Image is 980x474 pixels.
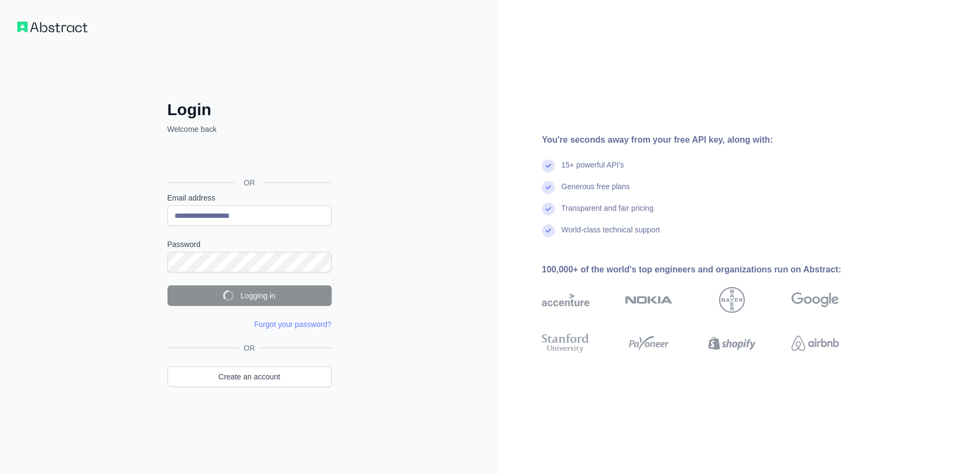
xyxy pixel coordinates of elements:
img: accenture [542,287,589,313]
span: OR [235,177,264,188]
a: Forgot your password? [254,320,331,329]
a: Create an account [167,366,332,387]
h2: Login [167,100,332,119]
iframe: Knap til Log ind med Google [162,146,335,170]
div: World-class technical support [561,224,660,246]
span: OR [239,343,259,353]
label: Email address [167,192,332,203]
img: airbnb [791,331,839,355]
img: check mark [542,203,555,216]
div: Generous free plans [561,181,630,203]
img: shopify [708,331,756,355]
img: payoneer [625,331,673,355]
img: check mark [542,181,555,194]
div: You're seconds away from your free API key, along with: [542,133,874,146]
img: check mark [542,224,555,237]
button: Logging in [167,285,332,306]
img: check mark [542,159,555,172]
p: Welcome back [167,124,332,135]
img: google [791,287,839,313]
img: Workflow [17,22,88,32]
img: bayer [719,287,745,313]
img: nokia [625,287,673,313]
div: 15+ powerful API's [561,159,624,181]
label: Password [167,239,332,250]
div: Transparent and fair pricing [561,203,654,224]
img: stanford university [542,331,589,355]
div: 100,000+ of the world's top engineers and organizations run on Abstract: [542,263,874,276]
